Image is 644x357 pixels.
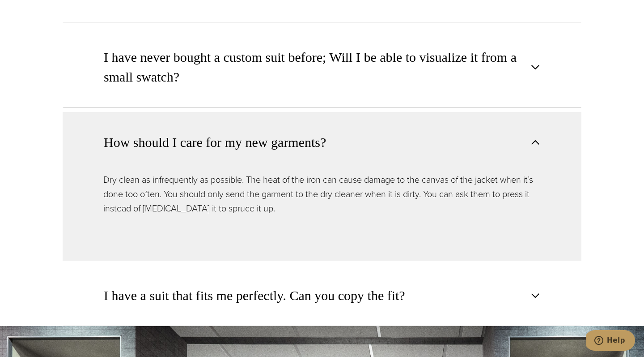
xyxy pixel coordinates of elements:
[63,172,581,261] div: How should I care for my new garments?
[63,27,581,108] button: I have never bought a custom suit before; Will I be able to visualize it from a small swatch?
[104,286,405,305] span: I have a suit that fits me perfectly. Can you copy the fit?
[104,133,326,152] span: How should I care for my new garments?
[104,47,525,87] span: I have never bought a custom suit before; Will I be able to visualize it from a small swatch?
[586,330,635,353] iframe: Opens a widget where you can chat to one of our agents
[63,112,581,172] button: How should I care for my new garments?
[103,172,541,215] p: Dry clean as infrequently as possible. The heat of the iron can cause damage to the canvas of the...
[63,265,581,326] button: I have a suit that fits me perfectly. Can you copy the fit?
